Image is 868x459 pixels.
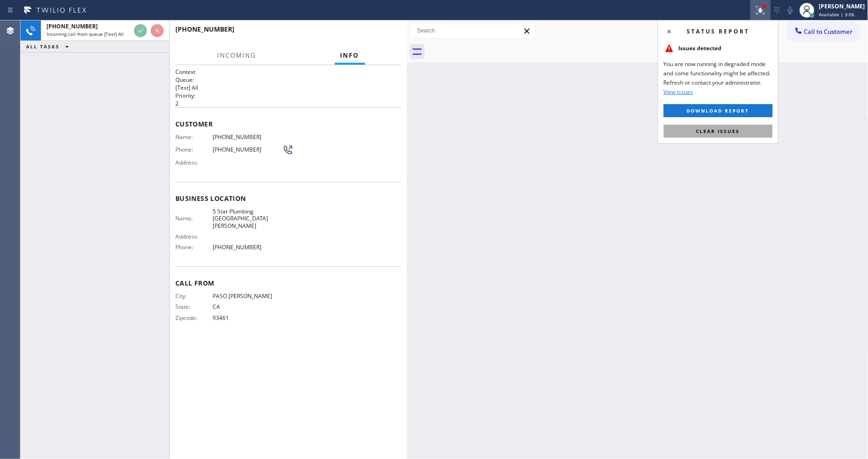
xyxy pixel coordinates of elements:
span: ALL TASKS [26,43,60,50]
span: Phone: [175,146,213,153]
span: Info [341,51,360,60]
h1: Context [175,68,401,76]
span: [PHONE_NUMBER] [213,146,282,153]
button: Mute [784,4,797,17]
span: Call to Customer [804,27,853,36]
input: Search [410,23,535,38]
button: Reject [151,24,164,37]
h2: Queue: [175,76,401,84]
span: [PHONE_NUMBER] [47,22,98,30]
span: Address: [175,159,213,166]
span: 5 Star Plumbing [GEOGRAPHIC_DATA][PERSON_NAME] [213,208,282,229]
span: City: [175,293,213,299]
span: Call From [175,279,401,287]
span: CA [213,303,282,310]
p: [Test] All [175,84,401,92]
span: [PHONE_NUMBER] [213,244,282,251]
span: Incoming [217,51,256,60]
span: 93461 [213,314,282,321]
span: Address: [175,233,213,240]
span: [PHONE_NUMBER] [213,133,282,140]
span: Customer [175,120,401,128]
span: Zipcode: [175,314,213,321]
span: Name: [175,133,213,140]
span: Name: [175,215,213,222]
h2: Priority: [175,92,401,100]
button: Info [335,47,365,65]
span: Business location [175,194,401,203]
span: State: [175,303,213,310]
button: Call to Customer [788,23,859,40]
p: 2 [175,100,401,107]
span: [PHONE_NUMBER] [175,25,234,33]
span: Incoming call from queue [Test] All [47,31,124,37]
button: Accept [134,24,147,37]
span: Available | 3:06 [819,11,855,18]
div: [PERSON_NAME] [819,2,865,10]
span: Phone: [175,244,213,251]
button: ALL TASKS [20,41,78,52]
span: PASO [PERSON_NAME] [213,293,282,299]
button: Incoming [212,47,262,65]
